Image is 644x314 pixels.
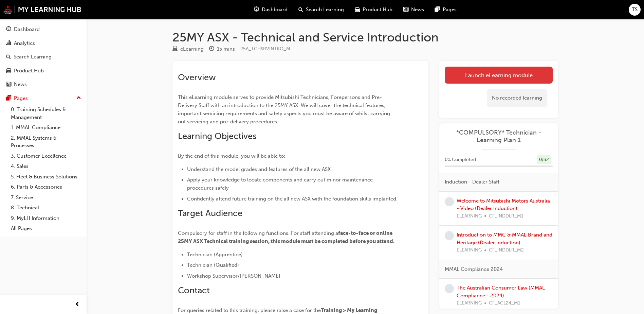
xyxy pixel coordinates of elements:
span: By the end of this module, you will be able to: [178,153,285,159]
a: news-iconNews [398,3,429,17]
a: Analytics [3,37,84,50]
a: 5. Fleet & Business Solutions [8,172,84,182]
span: Target Audience [178,208,242,219]
div: 15 mins [217,45,235,53]
span: 0 % Completed [445,156,476,164]
button: Pages [3,92,84,105]
span: Overview [178,72,216,83]
a: News [3,78,84,91]
button: TS [629,4,641,16]
span: news-icon [6,82,11,88]
a: 9. MyLH Information [8,213,84,224]
span: MMAL Compliance 2024 [445,265,503,273]
span: ELEARNING [457,246,482,254]
span: Apply your knowledge to locate components and carry out minor maintenance procedures safely [187,177,374,191]
span: guage-icon [6,27,11,33]
span: news-icon [403,5,408,14]
a: 3. Customer Excellence [8,151,84,161]
span: car-icon [355,5,360,14]
span: prev-icon [75,300,80,309]
a: car-iconProduct Hub [349,3,398,17]
a: Search Learning [3,51,84,63]
div: Pages [14,94,28,102]
span: learningResourceType_ELEARNING-icon [172,46,178,52]
span: CF_ACL24_M1 [489,299,520,307]
a: The Australian Consumer Law (MMAL Compliance - 2024) [457,285,545,299]
span: CF_INDDLR_M2 [489,246,524,254]
span: ELEARNING [457,299,482,307]
span: Technician (Apprentice) [187,251,243,258]
a: Launch eLearning module [445,67,553,84]
img: mmal [3,5,81,14]
span: Confidently attend future training on the all new ASX with the foundation skills implanted. [187,196,398,202]
span: News [411,6,424,14]
span: Dashboard [262,6,288,14]
a: All Pages [8,223,84,234]
a: 2. MMAL Systems & Processes [8,133,84,151]
a: 1. MMAL Compliance [8,122,84,133]
span: car-icon [6,68,11,74]
span: chart-icon [6,40,11,47]
span: up-icon [76,94,81,103]
span: learningRecordVerb_NONE-icon [445,284,454,293]
a: guage-iconDashboard [249,3,293,17]
span: CF_INDDLR_M1 [489,212,523,220]
div: Duration [209,45,235,53]
span: Workshop Supervisor/[PERSON_NAME] [187,273,280,279]
a: Dashboard [3,23,84,36]
span: guage-icon [254,5,259,14]
a: 0. Training Schedules & Management [8,104,84,122]
span: Contact [178,285,210,296]
div: Dashboard [14,25,40,33]
a: Product Hub [3,65,84,77]
div: Search Learning [14,53,52,61]
span: Product Hub [363,6,392,14]
span: clock-icon [209,46,214,52]
a: 8. Technical [8,203,84,213]
span: learningRecordVerb_NONE-icon [445,197,454,206]
div: No recorded learning [487,89,547,107]
a: Introduction to MMC & MMAL Brand and Heritage (Dealer Induction) [457,232,552,246]
span: search-icon [298,5,303,14]
div: Type [172,45,204,53]
div: 0 / 32 [537,155,551,164]
div: News [14,81,27,88]
span: Compulsory for staff in the following functions. For staff attending a [178,230,338,236]
a: *COMPULSORY* Technician - Learning Plan 1 [445,129,553,144]
span: Technician (Qualified) [187,262,239,268]
div: Product Hub [14,67,44,75]
button: DashboardAnalyticsSearch LearningProduct HubNews [3,22,84,92]
span: Learning Objectives [178,131,256,141]
div: Analytics [14,39,35,47]
span: Induction - Dealer Staff [445,178,499,186]
span: Search Learning [306,6,344,14]
a: 7. Service [8,192,84,203]
h1: 25MY ASX - Technical and Service Introduction [172,30,558,45]
span: Learning resource code [240,46,290,52]
a: 6. Parts & Accessories [8,182,84,192]
a: search-iconSearch Learning [293,3,349,17]
div: eLearning [180,45,204,53]
span: Pages [443,6,457,14]
span: pages-icon [435,5,440,14]
span: ELEARNING [457,212,482,220]
span: For queries related to this training, please raise a case for the [178,307,321,313]
span: face-to-face or online 25MY ASX Technical training session, this module must be completed before ... [178,230,394,244]
a: pages-iconPages [429,3,462,17]
a: Welcome to Mitsubishi Motors Australia - Video (Dealer Induction) [457,198,550,212]
span: This eLearning module serves to provide Mitsubishi Technicians, Forepersons and Pre-Delivery Staf... [178,94,391,125]
span: pages-icon [6,95,11,102]
span: search-icon [6,54,11,60]
span: Understand the model grades and features of the all new ASX [187,166,331,172]
a: 4. Sales [8,161,84,172]
span: learningRecordVerb_NONE-icon [445,231,454,240]
span: TS [632,6,638,14]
